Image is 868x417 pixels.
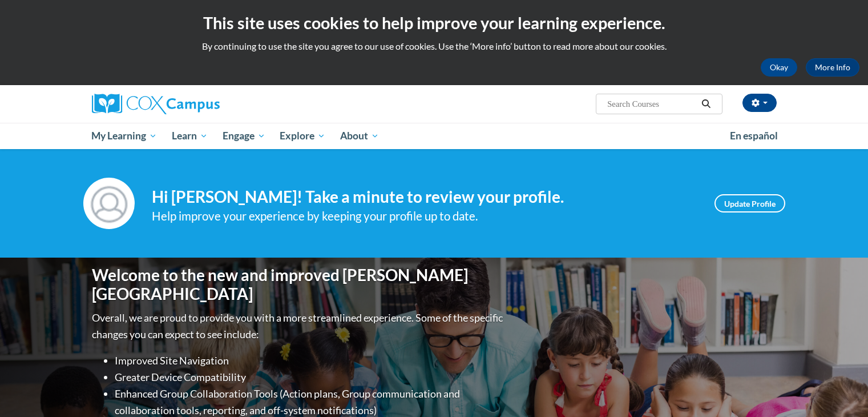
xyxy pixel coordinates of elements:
[340,129,379,143] span: About
[761,58,797,77] button: Okay
[9,40,859,53] p: By continuing to use the site you agree to our use of cookies. Use the ‘More info’ button to read...
[164,123,215,149] a: Learn
[172,129,208,143] span: Learn
[714,194,785,212] a: Update Profile
[223,129,265,143] span: Engage
[722,124,785,148] a: En español
[215,123,273,149] a: Engage
[92,310,506,343] p: Overall, we are proud to provide you with a more streamlined experience. Some of the specific cha...
[697,97,714,111] button: Search
[115,352,506,369] li: Improved Site Navigation
[92,94,309,114] a: Cox Campus
[730,130,778,142] span: En español
[152,207,697,226] div: Help improve your experience by keeping your profile up to date.
[92,94,220,114] img: Cox Campus
[806,58,859,77] a: More Info
[75,123,794,149] div: Main menu
[84,123,165,149] a: My Learning
[280,129,325,143] span: Explore
[272,123,333,149] a: Explore
[115,369,506,386] li: Greater Device Compatibility
[92,266,506,304] h1: Welcome to the new and improved [PERSON_NAME][GEOGRAPHIC_DATA]
[742,94,777,112] button: Account Settings
[9,11,859,34] h2: This site uses cookies to help improve your learning experience.
[606,97,697,111] input: Search Courses
[333,123,386,149] a: About
[91,129,157,143] span: My Learning
[83,178,135,229] img: Profile Image
[152,187,697,207] h4: Hi [PERSON_NAME]! Take a minute to review your profile.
